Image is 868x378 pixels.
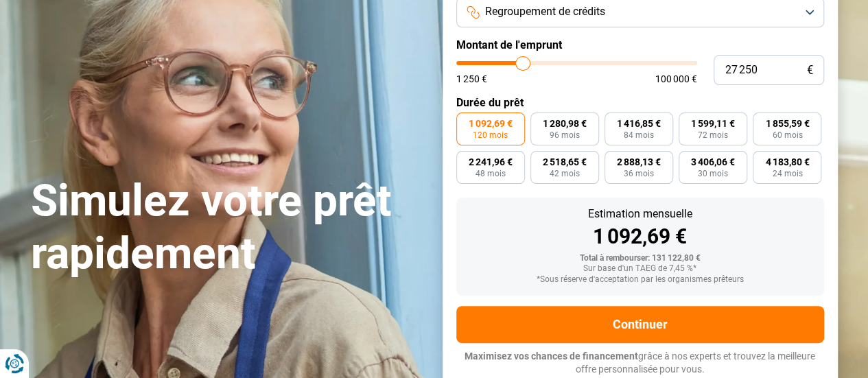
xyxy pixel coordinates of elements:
[691,157,735,167] span: 3 406,06 €
[550,169,580,178] span: 42 mois
[469,157,513,167] span: 2 241,96 €
[467,226,813,247] div: 1 092,69 €
[772,131,802,139] span: 60 mois
[550,131,580,139] span: 96 mois
[456,38,824,51] label: Montant de l'emprunt
[469,119,513,128] span: 1 092,69 €
[617,119,661,128] span: 1 416,85 €
[467,275,813,285] div: *Sous réserve d'acceptation par les organismes prêteurs
[655,74,697,84] span: 100 000 €
[456,350,824,377] p: grâce à nos experts et trouvez la meilleure offre personnalisée pour vous.
[465,351,638,362] span: Maximisez vos chances de financement
[624,131,654,139] span: 84 mois
[807,64,813,76] span: €
[543,157,587,167] span: 2 518,65 €
[467,209,813,220] div: Estimation mensuelle
[543,119,587,128] span: 1 280,98 €
[456,306,824,343] button: Continuer
[765,119,809,128] span: 1 855,59 €
[456,96,824,109] label: Durée du prêt
[617,157,661,167] span: 2 888,13 €
[624,169,654,178] span: 36 mois
[476,169,506,178] span: 48 mois
[467,264,813,274] div: Sur base d'un TAEG de 7,45 %*
[691,119,735,128] span: 1 599,11 €
[772,169,802,178] span: 24 mois
[473,131,508,139] span: 120 mois
[698,131,728,139] span: 72 mois
[467,254,813,263] div: Total à rembourser: 131 122,80 €
[765,157,809,167] span: 4 183,80 €
[31,175,426,281] h1: Simulez votre prêt rapidement
[485,4,605,19] span: Regroupement de crédits
[456,74,487,84] span: 1 250 €
[698,169,728,178] span: 30 mois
